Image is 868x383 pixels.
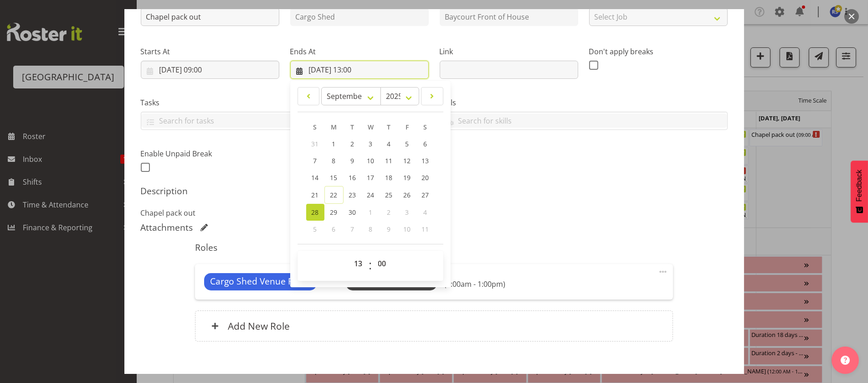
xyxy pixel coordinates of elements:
span: 25 [385,191,393,199]
a: 25 [380,186,398,204]
label: Tasks [141,97,429,108]
a: 11 [380,152,398,169]
span: 15 [330,173,338,182]
label: Skills [440,97,728,108]
h6: (9:00am - 1:00pm) [444,279,505,289]
span: 20 [422,173,429,182]
span: 4 [387,140,391,148]
span: T [387,123,391,131]
span: 5 [406,140,409,148]
span: 6 [332,225,336,233]
span: 18 [385,173,393,182]
a: 27 [416,186,435,204]
span: 14 [312,173,319,182]
a: 8 [324,152,344,169]
button: Feedback - Show survey [851,160,868,223]
input: Click to select... [290,61,429,79]
span: 30 [349,208,356,217]
span: 2 [351,140,354,148]
a: 4 [380,135,398,152]
img: help-xxl-2.png [841,356,850,365]
a: 3 [362,135,380,152]
a: 22 [324,186,344,204]
a: 17 [362,169,380,186]
span: 3 [369,140,373,148]
span: 22 [330,191,338,199]
span: 6 [424,140,427,148]
label: Starts At [141,46,279,57]
a: 12 [398,152,416,169]
a: 29 [324,204,344,221]
span: 26 [404,191,411,199]
a: 21 [306,186,324,204]
span: 8 [369,225,373,233]
a: 1 [324,135,344,152]
span: 17 [367,173,375,182]
span: 7 [313,156,317,165]
a: 30 [344,204,362,221]
label: Ends At [290,46,429,57]
input: Search for tasks [141,114,428,128]
span: 5 [313,225,317,233]
span: 1 [369,208,373,217]
span: 29 [330,208,338,217]
span: 8 [332,156,336,165]
span: 11 [422,225,429,233]
span: M [331,123,337,131]
a: 20 [416,169,435,186]
label: Enable Unpaid Break [141,148,279,159]
span: 23 [349,191,356,199]
span: 13 [422,156,429,165]
span: 3 [406,208,409,217]
a: 28 [306,204,324,221]
a: 24 [362,186,380,204]
span: F [406,123,409,131]
span: 16 [349,173,356,182]
h5: Attachments [141,222,193,233]
label: Link [440,46,578,57]
span: 12 [404,156,411,165]
span: 7 [351,225,354,233]
span: T [351,123,354,131]
span: 11 [385,156,393,165]
a: 15 [324,169,344,186]
span: 9 [351,156,354,165]
a: 2 [344,135,362,152]
span: 10 [404,225,411,233]
span: 9 [387,225,391,233]
span: 2 [387,208,391,217]
input: Shift Instance Name [141,8,279,26]
a: 16 [344,169,362,186]
input: Search for skills [440,114,727,128]
a: 5 [398,135,416,152]
span: 10 [367,156,375,165]
h5: Description [141,186,728,197]
span: 4 [424,208,427,217]
span: W [368,123,374,131]
a: 14 [306,169,324,186]
h6: Add New Role [228,320,290,332]
a: 26 [398,186,416,204]
span: 31 [312,140,319,148]
a: 10 [362,152,380,169]
span: Feedback [855,170,863,202]
span: S [424,123,427,131]
span: 19 [404,173,411,182]
a: 18 [380,169,398,186]
a: 13 [416,152,435,169]
a: 23 [344,186,362,204]
span: 27 [422,191,429,199]
input: Click to select... [141,61,279,79]
a: 7 [306,152,324,169]
span: 24 [367,191,375,199]
span: : [369,254,372,277]
label: Don't apply breaks [589,46,728,57]
a: 19 [398,169,416,186]
span: 28 [312,208,319,217]
span: 1 [332,140,336,148]
p: Chapel pack out [141,207,728,218]
span: Cargo Shed Venue Rep 1 [210,275,311,288]
span: 21 [312,191,319,199]
a: 6 [416,135,435,152]
span: S [313,123,317,131]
